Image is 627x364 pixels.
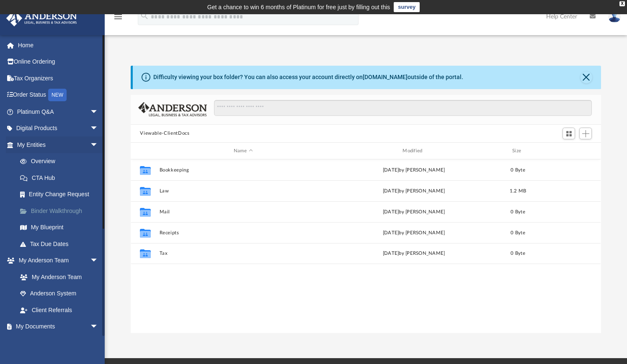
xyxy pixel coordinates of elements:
div: Difficulty viewing your box folder? You can also access your account directly on outside of the p... [153,73,463,82]
div: Modified [330,147,498,155]
button: Close [581,72,592,83]
a: survey [394,2,420,12]
span: 0 Byte [511,168,526,172]
span: 1.2 MB [510,189,526,193]
button: Mail [160,209,327,215]
button: Receipts [160,230,327,236]
img: Anderson Advisors Platinum Portal [4,10,80,26]
a: My Anderson Team [12,269,103,285]
a: Home [6,37,111,54]
span: arrow_drop_down [90,252,107,269]
div: [DATE] by [PERSON_NAME] [330,229,498,237]
a: Order StatusNEW [6,87,111,104]
div: [DATE] by [PERSON_NAME] [330,167,498,174]
a: Tax Due Dates [12,236,111,252]
a: Client Referrals [12,302,107,318]
span: arrow_drop_down [90,120,107,137]
button: Viewable-ClientDocs [140,130,189,137]
div: NEW [48,89,67,101]
a: Anderson System [12,285,107,302]
span: 0 Byte [511,251,526,256]
div: [DATE] by [PERSON_NAME] [330,250,498,258]
div: grid [131,159,601,333]
a: My Blueprint [12,219,107,236]
a: [DOMAIN_NAME] [363,74,408,80]
a: Overview [12,153,111,170]
div: id [134,147,155,155]
div: [DATE] by [PERSON_NAME] [330,187,498,195]
i: menu [113,12,123,22]
div: close [619,1,625,6]
button: Add [579,128,592,139]
a: Entity Change Request [12,186,111,203]
a: Online Ordering [6,54,111,70]
a: My Entitiesarrow_drop_down [6,136,111,153]
span: arrow_drop_down [90,136,107,154]
a: Tax Organizers [6,70,111,87]
span: arrow_drop_down [90,318,107,336]
button: Tax [160,251,327,256]
button: Switch to Grid View [562,128,575,139]
a: CTA Hub [12,169,111,186]
button: Bookkeeping [160,167,327,173]
div: id [539,147,597,155]
div: [DATE] by [PERSON_NAME] [330,208,498,216]
span: 0 Byte [511,231,526,235]
a: My Anderson Teamarrow_drop_down [6,252,107,269]
a: Platinum Q&Aarrow_drop_down [6,103,111,120]
a: My Documentsarrow_drop_down [6,318,107,335]
div: Size [501,147,535,155]
span: 0 Byte [511,210,526,214]
button: Law [160,188,327,194]
a: Box [12,335,103,351]
div: Get a chance to win 6 months of Platinum for free just by filling out this [207,2,390,12]
img: User Pic [608,10,621,23]
i: search [140,11,149,21]
a: menu [113,16,123,22]
span: arrow_drop_down [90,103,107,120]
input: Search files and folders [214,100,592,116]
a: Digital Productsarrow_drop_down [6,120,111,137]
a: Binder Walkthrough [12,203,111,219]
div: Name [159,147,327,155]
